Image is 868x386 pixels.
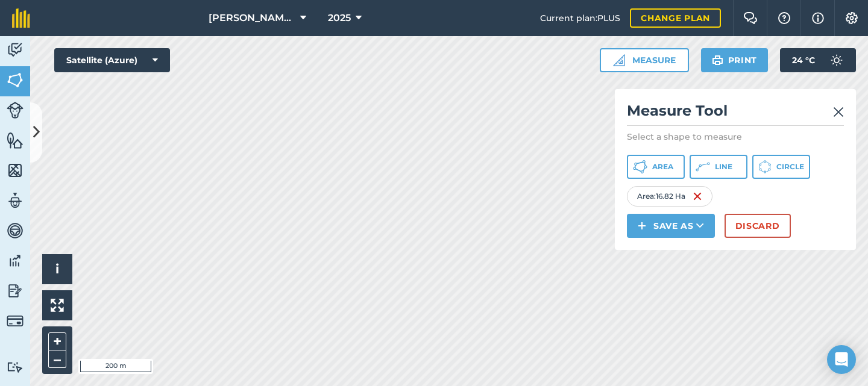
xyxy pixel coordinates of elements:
button: Discard [725,214,791,238]
img: svg+xml;base64,PD94bWwgdmVyc2lvbj0iMS4wIiBlbmNvZGluZz0idXRmLTgiPz4KPCEtLSBHZW5lcmF0b3I6IEFkb2JlIE... [7,191,24,210]
img: Ruler icon [613,54,625,66]
img: svg+xml;base64,PD94bWwgdmVyc2lvbj0iMS4wIiBlbmNvZGluZz0idXRmLTgiPz4KPCEtLSBHZW5lcmF0b3I6IEFkb2JlIE... [7,222,24,240]
img: svg+xml;base64,PHN2ZyB4bWxucz0iaHR0cDovL3d3dy53My5vcmcvMjAwMC9zdmciIHdpZHRoPSIxNyIgaGVpZ2h0PSIxNy... [812,11,824,25]
span: 2025 [328,11,351,25]
button: + [48,332,66,350]
span: Area [652,162,673,172]
img: Two speech bubbles overlapping with the left bubble in the forefront [743,12,758,24]
h2: Measure Tool [627,101,844,126]
img: svg+xml;base64,PD94bWwgdmVyc2lvbj0iMS4wIiBlbmNvZGluZz0idXRmLTgiPz4KPCEtLSBHZW5lcmF0b3I6IEFkb2JlIE... [825,48,849,72]
img: svg+xml;base64,PHN2ZyB4bWxucz0iaHR0cDovL3d3dy53My5vcmcvMjAwMC9zdmciIHdpZHRoPSIxOSIgaGVpZ2h0PSIyNC... [712,53,723,67]
button: Line [690,155,747,179]
img: svg+xml;base64,PHN2ZyB4bWxucz0iaHR0cDovL3d3dy53My5vcmcvMjAwMC9zdmciIHdpZHRoPSI1NiIgaGVpZ2h0PSI2MC... [7,131,24,149]
button: Measure [600,48,689,72]
img: svg+xml;base64,PD94bWwgdmVyc2lvbj0iMS4wIiBlbmNvZGluZz0idXRmLTgiPz4KPCEtLSBHZW5lcmF0b3I6IEFkb2JlIE... [7,282,24,300]
a: Change plan [630,8,721,28]
button: 24 °C [780,48,856,72]
span: Circle [776,162,804,172]
img: A cog icon [844,12,859,24]
img: svg+xml;base64,PHN2ZyB4bWxucz0iaHR0cDovL3d3dy53My5vcmcvMjAwMC9zdmciIHdpZHRoPSIyMiIgaGVpZ2h0PSIzMC... [833,105,844,119]
button: – [48,350,66,368]
img: svg+xml;base64,PHN2ZyB4bWxucz0iaHR0cDovL3d3dy53My5vcmcvMjAwMC9zdmciIHdpZHRoPSIxNiIgaGVpZ2h0PSIyNC... [693,189,702,204]
button: Save as [627,214,715,238]
span: i [55,261,59,276]
p: Select a shape to measure [627,131,844,143]
button: Print [701,48,769,72]
button: i [42,254,72,284]
img: svg+xml;base64,PD94bWwgdmVyc2lvbj0iMS4wIiBlbmNvZGluZz0idXRmLTgiPz4KPCEtLSBHZW5lcmF0b3I6IEFkb2JlIE... [7,313,24,329]
button: Circle [752,155,810,179]
span: 24 ° C [792,48,815,72]
button: Area [627,155,685,179]
button: Satellite (Azure) [54,48,170,72]
div: Area : 16.82 Ha [627,186,712,207]
span: [PERSON_NAME] Farms [209,11,295,25]
img: A question mark icon [777,12,791,24]
img: svg+xml;base64,PD94bWwgdmVyc2lvbj0iMS4wIiBlbmNvZGluZz0idXRmLTgiPz4KPCEtLSBHZW5lcmF0b3I6IEFkb2JlIE... [7,252,24,270]
div: Open Intercom Messenger [827,345,856,374]
img: svg+xml;base64,PHN2ZyB4bWxucz0iaHR0cDovL3d3dy53My5vcmcvMjAwMC9zdmciIHdpZHRoPSI1NiIgaGVpZ2h0PSI2MC... [7,71,24,89]
span: Current plan : PLUS [540,11,620,25]
img: svg+xml;base64,PHN2ZyB4bWxucz0iaHR0cDovL3d3dy53My5vcmcvMjAwMC9zdmciIHdpZHRoPSI1NiIgaGVpZ2h0PSI2MC... [7,161,24,179]
img: svg+xml;base64,PD94bWwgdmVyc2lvbj0iMS4wIiBlbmNvZGluZz0idXRmLTgiPz4KPCEtLSBHZW5lcmF0b3I6IEFkb2JlIE... [7,102,24,119]
img: fieldmargin Logo [12,8,30,28]
img: svg+xml;base64,PD94bWwgdmVyc2lvbj0iMS4wIiBlbmNvZGluZz0idXRmLTgiPz4KPCEtLSBHZW5lcmF0b3I6IEFkb2JlIE... [7,361,24,373]
img: svg+xml;base64,PHN2ZyB4bWxucz0iaHR0cDovL3d3dy53My5vcmcvMjAwMC9zdmciIHdpZHRoPSIxNCIgaGVpZ2h0PSIyNC... [638,219,646,233]
img: svg+xml;base64,PD94bWwgdmVyc2lvbj0iMS4wIiBlbmNvZGluZz0idXRmLTgiPz4KPCEtLSBHZW5lcmF0b3I6IEFkb2JlIE... [7,41,24,59]
img: Four arrows, one pointing top left, one top right, one bottom right and the last bottom left [51,299,64,312]
span: Line [715,162,732,172]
